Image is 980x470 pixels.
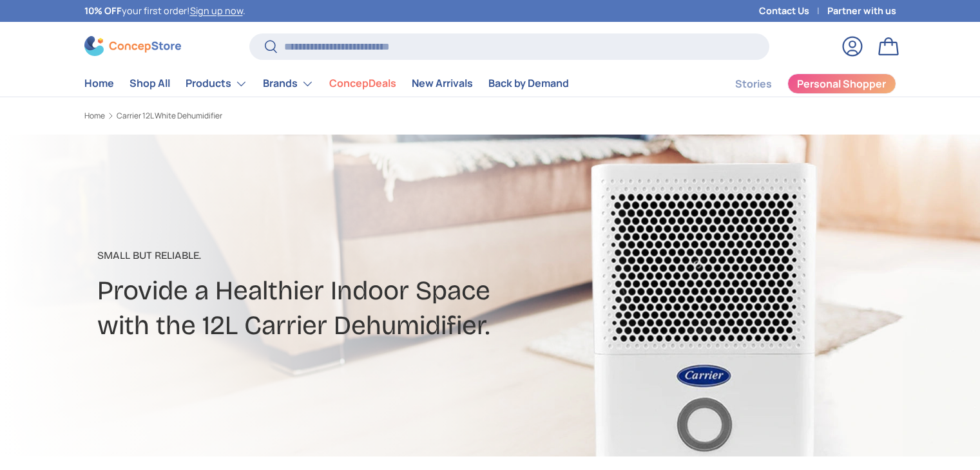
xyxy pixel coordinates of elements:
[84,5,122,17] strong: 10% OFF
[84,112,105,120] a: Home
[787,73,896,94] a: Personal Shopper
[735,71,772,97] a: Stories
[190,5,243,17] a: Sign up now
[263,71,314,97] a: Brands
[84,4,245,18] p: your first order! .
[488,71,569,96] a: Back by Demand
[84,71,114,96] a: Home
[97,274,592,343] h2: Provide a Healthier Indoor Space with the 12L Carrier Dehumidifier.
[186,71,247,97] a: Products
[255,71,322,97] summary: Brands
[329,71,396,96] a: ConcepDeals
[84,110,515,122] nav: Breadcrumbs
[84,36,181,56] img: ConcepStore
[130,71,170,96] a: Shop All
[178,71,255,97] summary: Products
[84,71,569,97] nav: Primary
[117,112,222,120] a: Carrier 12L White Dehumidifier
[827,4,896,18] a: Partner with us
[412,71,473,96] a: New Arrivals
[704,71,896,97] nav: Secondary
[797,79,886,89] span: Personal Shopper
[97,248,592,263] p: Small But Reliable.
[759,4,827,18] a: Contact Us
